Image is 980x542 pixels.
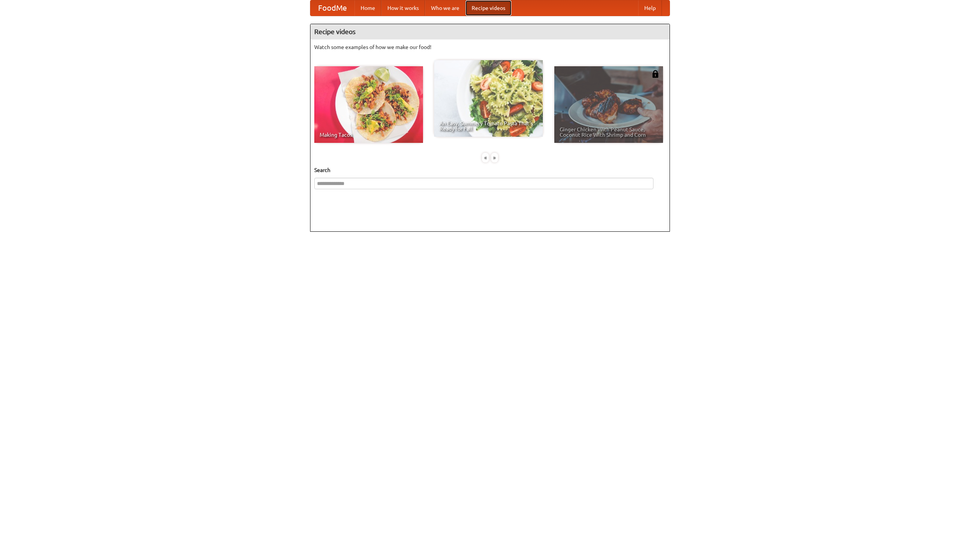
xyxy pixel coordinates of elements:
a: How it works [381,0,425,16]
img: 483408.png [652,70,659,78]
a: Help [638,0,662,16]
p: Watch some examples of how we make our food! [314,43,666,51]
a: Recipe videos [465,0,511,16]
div: » [491,153,498,162]
h5: Search [314,166,666,174]
span: Making Tacos [320,132,418,138]
a: An Easy, Summery Tomato Pasta That's Ready for Fall [434,60,543,137]
span: An Easy, Summery Tomato Pasta That's Ready for Fall [439,121,537,131]
a: Who we are [425,0,465,16]
h4: Recipe videos [310,24,670,39]
a: FoodMe [310,0,354,16]
a: Home [354,0,381,16]
div: « [482,153,489,162]
a: Making Tacos [314,66,423,143]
